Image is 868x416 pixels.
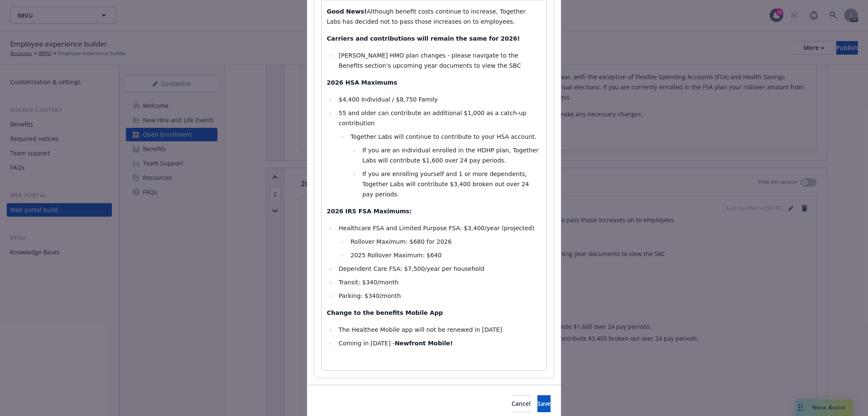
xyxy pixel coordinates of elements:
span: 55 and older can contribute an additional $1,000 as a catch-up contribution [339,110,529,127]
strong: 2026 IRS FSA Maximums: [327,208,412,215]
strong: Newfront Mobile! [395,340,453,347]
strong: Carriers and contributions will remain the same for 2026! [327,35,520,42]
button: Cancel [512,395,531,412]
span: Parking: $340/month [339,292,401,299]
span: Dependent Care FSA: $7,500/year per household [339,265,484,272]
span: The Healthee Mobile app will not be renewed in [DATE] [339,326,502,333]
span: Transit: $340/month [339,279,398,286]
button: Save [537,395,551,412]
strong: 2026 HSA Maximums [327,79,397,86]
span: $4,400 Individual / $8,750 Family [339,96,438,103]
span: Healthcare FSA and Limited Purpose FSA: $3,400/year (projected) [339,225,534,231]
span: Save [537,399,551,408]
span: Together Labs will continue to contribute to your HSA account. [351,133,537,140]
span: [PERSON_NAME] HMO plan changes - please navigate to the Benefits section's upcoming year document... [339,52,521,69]
span: Although benefit costs continue to increase, Together Labs has decided not to pass those increase... [327,8,528,25]
span: If you are enrolling yourself and 1 or more dependents, Together Labs will contribute $3,400 brok... [362,171,531,198]
span: Rollover Maximum: $680 for 2026 [351,238,452,245]
strong: Change to the benefits Mobile App [327,309,443,316]
span: If you are an individual enrolled in the HDHP plan, Together Labs will contribute $1,600 over 24 ... [362,147,540,164]
div: editable markdown [322,1,546,370]
span: Cancel [512,399,531,408]
span: 2025 Rollover Maximum: $640 [351,252,442,259]
span: Coming in [DATE] - [339,340,395,347]
strong: Good News! [327,8,367,15]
